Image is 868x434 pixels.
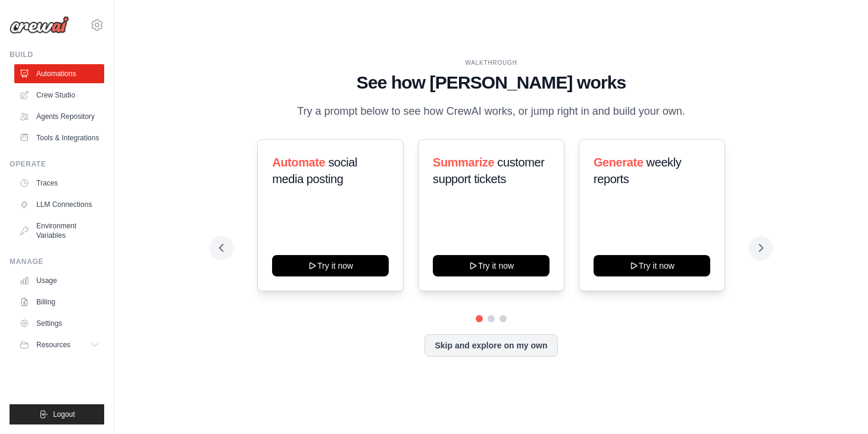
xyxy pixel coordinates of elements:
[10,159,104,169] div: Operate
[14,335,104,354] button: Resources
[272,255,389,276] button: Try it now
[10,404,104,424] button: Logout
[433,156,494,169] span: Summarize
[14,64,104,83] a: Automations
[14,86,104,105] a: Crew Studio
[14,314,104,333] a: Settings
[14,271,104,290] a: Usage
[10,257,104,266] div: Manage
[14,195,104,214] a: LLM Connections
[291,103,691,120] p: Try a prompt below to see how CrewAI works, or jump right in and build your own.
[14,107,104,126] a: Agents Repository
[433,255,549,276] button: Try it now
[219,58,763,67] div: WALKTHROUGH
[10,50,104,59] div: Build
[14,293,104,312] a: Billing
[594,156,644,169] span: Generate
[53,410,75,419] span: Logout
[594,255,710,276] button: Try it now
[14,216,104,245] a: Environment Variables
[272,156,325,169] span: Automate
[424,334,557,357] button: Skip and explore on my own
[14,128,104,147] a: Tools & Integrations
[14,174,104,193] a: Traces
[36,340,70,350] span: Resources
[219,72,763,93] h1: See how [PERSON_NAME] works
[10,16,69,34] img: Logo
